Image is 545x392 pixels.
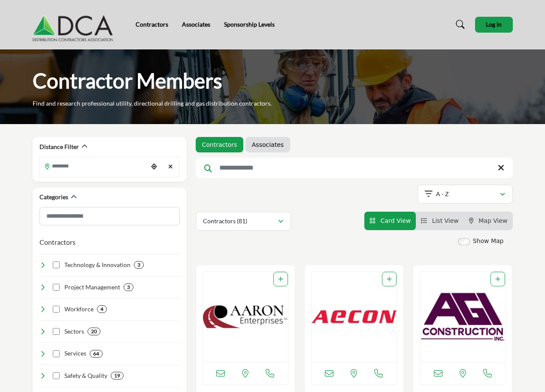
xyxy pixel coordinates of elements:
[387,276,392,283] a: Add To List
[39,143,79,151] h2: Distance Filter
[252,140,284,149] a: Associates
[64,305,94,313] h4: Workforce: Skilled, experienced, and diverse professionals dedicated to excellence in all aspects...
[312,272,397,362] img: AECON Group Inc.
[421,217,459,224] a: View List
[64,371,107,380] h4: Safety & Quality: Unwavering commitment to ensuring the highest standards of safety, compliance, ...
[418,185,513,204] button: A - Z
[39,207,180,225] input: Search Category
[136,21,168,28] a: Contractors
[137,262,140,268] b: 3
[436,190,449,198] p: A - Z
[53,261,60,268] input: Select Technology & Innovation checkbox
[91,328,97,334] b: 20
[39,237,76,247] button: Contractors
[432,217,459,224] span: List View
[53,328,60,335] input: Select Sectors checkbox
[495,276,500,283] a: Add To List
[364,212,416,230] li: Card View
[100,306,103,312] b: 4
[486,21,502,28] span: Log In
[478,217,507,224] span: Map View
[127,284,130,290] b: 3
[64,261,130,269] h4: Technology & Innovation: Leveraging cutting-edge tools, systems, and processes to optimize effici...
[134,261,144,269] div: 3 Results For Technology & Innovation
[196,158,513,178] input: Search Keyword
[202,140,237,149] a: Contractors
[224,21,275,28] a: Sponsorship Levels
[203,217,247,225] p: Contractors (81)
[93,351,99,357] b: 64
[312,272,397,362] a: Open Listing in new tab
[448,18,470,31] a: Search
[475,17,513,33] button: Log In
[420,272,505,362] img: AGI Construction Inc.
[33,7,118,42] img: Site Logo
[114,373,120,379] b: 19
[53,350,60,357] input: Select Services checkbox
[53,372,60,379] input: Select Safety & Quality checkbox
[464,212,513,230] li: Map View
[39,193,68,201] h2: Categories
[33,67,222,94] h1: Contractor Members
[469,217,508,224] a: Map View
[64,283,120,292] h4: Project Management: Effective planning, coordination, and oversight to deliver projects on time, ...
[164,158,177,176] div: Clear search location
[53,306,60,313] input: Select Workforce checkbox
[473,237,504,246] label: Show Map
[64,327,84,336] h4: Sectors: Serving multiple industries, including oil & gas, water, sewer, electric power, and tele...
[182,21,210,28] a: Associates
[196,212,291,231] button: Contractors (81)
[111,372,124,380] div: 19 Results For Safety & Quality
[64,349,86,358] h4: Services: Comprehensive offerings for pipeline construction, maintenance, and repair across vario...
[33,99,272,108] p: Find and research professional utility, directional drilling and gas distribution contractors.
[203,272,288,362] img: Aaron Enterprises Inc.
[278,276,283,283] a: Add To List
[124,283,133,291] div: 3 Results For Project Management
[420,272,505,362] a: Open Listing in new tab
[369,217,411,224] a: View Card
[148,158,160,176] div: Choose your current location
[53,284,60,291] input: Select Project Management checkbox
[416,212,464,230] li: List View
[90,350,103,358] div: 64 Results For Services
[88,328,100,335] div: 20 Results For Sectors
[40,158,148,174] input: Search Location
[381,217,411,224] span: Card View
[97,305,107,313] div: 4 Results For Workforce
[203,272,288,362] a: Open Listing in new tab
